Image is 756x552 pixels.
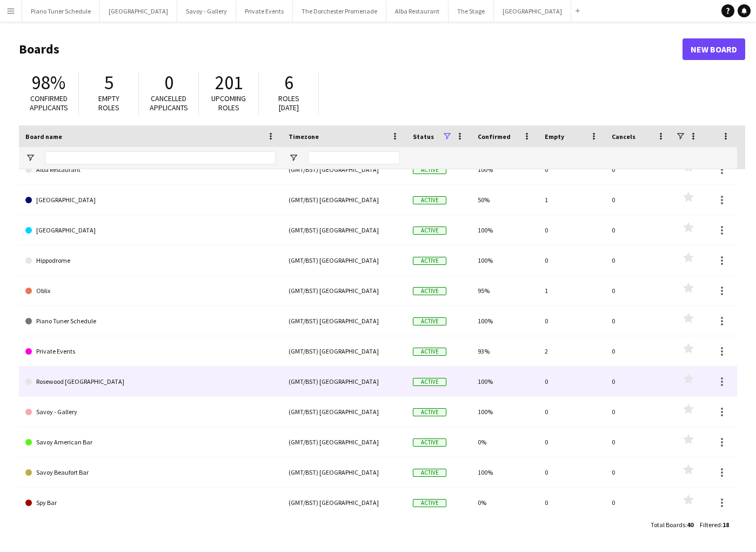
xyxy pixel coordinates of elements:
div: 0 [538,245,605,275]
div: (GMT/BST) [GEOGRAPHIC_DATA] [282,457,406,487]
span: Active [413,348,446,356]
div: 0 [605,457,672,487]
div: 0 [538,367,605,396]
div: 0 [605,427,672,457]
div: 95% [471,276,538,305]
div: (GMT/BST) [GEOGRAPHIC_DATA] [282,185,406,215]
div: (GMT/BST) [GEOGRAPHIC_DATA] [282,215,406,245]
div: 0 [538,215,605,245]
span: Confirmed applicants [30,94,68,112]
div: 0 [538,488,605,517]
div: 0 [605,397,672,427]
div: 0 [538,306,605,336]
div: 100% [471,245,538,275]
div: 0 [538,155,605,184]
div: 1 [538,185,605,215]
div: 0 [605,245,672,275]
span: Active [413,257,446,265]
span: Active [413,469,446,477]
a: Rosewood [GEOGRAPHIC_DATA] [25,367,276,397]
div: (GMT/BST) [GEOGRAPHIC_DATA] [282,397,406,427]
a: Spy Bar [25,488,276,518]
span: 40 [687,521,693,529]
span: 0 [164,71,173,95]
span: Board name [25,132,62,141]
button: Open Filter Menu [289,153,298,163]
a: Oblix [25,276,276,306]
div: (GMT/BST) [GEOGRAPHIC_DATA] [282,488,406,517]
button: The Stage [449,1,494,22]
button: Piano Tuner Schedule [22,1,100,22]
div: 93% [471,336,538,366]
div: 100% [471,155,538,184]
span: Active [413,378,446,386]
div: 100% [471,367,538,396]
span: Total Boards [651,521,685,529]
span: Empty roles [98,94,119,112]
a: Savoy Beaufort Bar [25,457,276,488]
span: 18 [722,521,729,529]
span: 201 [215,71,243,95]
div: 0% [471,488,538,517]
div: (GMT/BST) [GEOGRAPHIC_DATA] [282,276,406,305]
h1: Boards [19,41,683,57]
button: Savoy - Gallery [177,1,236,22]
button: The Dorchester Promenade [293,1,386,22]
div: 0 [605,367,672,396]
div: 0 [605,185,672,215]
button: Alba Restaurant [386,1,449,22]
span: Cancelled applicants [150,94,188,112]
div: 0 [605,155,672,184]
a: Piano Tuner Schedule [25,306,276,336]
a: Savoy American Bar [25,427,276,457]
span: Active [413,196,446,204]
div: : [651,514,693,535]
div: 50% [471,185,538,215]
span: Filtered [700,521,721,529]
button: [GEOGRAPHIC_DATA] [494,1,571,22]
a: Hippodrome [25,245,276,276]
div: 2 [538,336,605,366]
div: 0 [605,306,672,336]
span: Active [413,408,446,416]
div: 0 [605,336,672,366]
div: 0 [605,215,672,245]
a: New Board [683,38,745,60]
a: Private Events [25,336,276,367]
div: (GMT/BST) [GEOGRAPHIC_DATA] [282,367,406,396]
div: : [700,514,729,535]
div: 100% [471,457,538,487]
span: Status [413,132,434,141]
span: Upcoming roles [211,94,246,112]
span: 5 [104,71,113,95]
span: Roles [DATE] [278,94,299,112]
div: 0 [538,427,605,457]
div: 0% [471,427,538,457]
span: Active [413,227,446,235]
a: Alba Restaurant [25,155,276,185]
span: Empty [545,132,564,141]
span: Cancels [612,132,635,141]
div: 0 [605,488,672,517]
div: 0 [605,276,672,305]
span: Confirmed [478,132,511,141]
span: Active [413,287,446,295]
span: 98% [32,71,65,95]
div: 0 [538,457,605,487]
span: Active [413,166,446,174]
input: Board name Filter Input [45,151,276,164]
div: (GMT/BST) [GEOGRAPHIC_DATA] [282,427,406,457]
a: [GEOGRAPHIC_DATA] [25,185,276,215]
span: Active [413,499,446,507]
input: Timezone Filter Input [308,151,400,164]
button: [GEOGRAPHIC_DATA] [100,1,177,22]
span: Timezone [289,132,319,141]
div: (GMT/BST) [GEOGRAPHIC_DATA] [282,245,406,275]
span: Active [413,317,446,325]
div: 100% [471,397,538,427]
a: Savoy - Gallery [25,397,276,427]
button: Open Filter Menu [25,153,35,163]
span: 6 [284,71,293,95]
div: 100% [471,215,538,245]
button: Private Events [236,1,293,22]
